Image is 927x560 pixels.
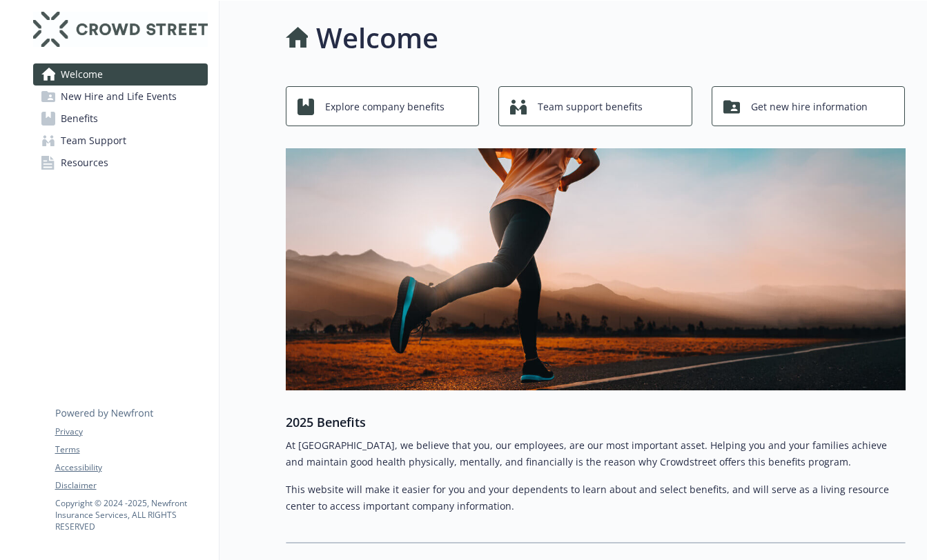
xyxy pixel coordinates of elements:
[55,497,207,532] p: Copyright © 2024 - 2025 , Newfront Insurance Services, ALL RIGHTS RESERVED
[33,63,208,86] a: Welcome
[33,86,208,108] a: New Hire and Life Events
[55,479,207,492] a: Disclaimer
[286,86,480,126] button: Explore company benefits
[61,63,103,86] span: Welcome
[61,108,98,130] span: Benefits
[55,426,207,438] a: Privacy
[712,86,906,126] button: Get new hire information
[286,148,906,390] img: overview page banner
[61,130,126,152] span: Team Support
[61,86,177,108] span: New Hire and Life Events
[33,108,208,130] a: Benefits
[55,443,207,456] a: Terms
[751,94,868,120] span: Get new hire information
[325,94,445,120] span: Explore company benefits
[286,437,906,470] p: At [GEOGRAPHIC_DATA], we believe that you, our employees, are our most important asset. Helping y...
[33,152,208,174] a: Resources
[538,94,643,120] span: Team support benefits
[498,86,692,126] button: Team support benefits
[316,17,438,59] h1: Welcome
[286,412,906,432] h3: 2025 Benefits
[286,481,906,514] p: This website will make it easier for you and your dependents to learn about and select benefits, ...
[55,461,207,474] a: Accessibility
[33,130,208,152] a: Team Support
[61,152,108,174] span: Resources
